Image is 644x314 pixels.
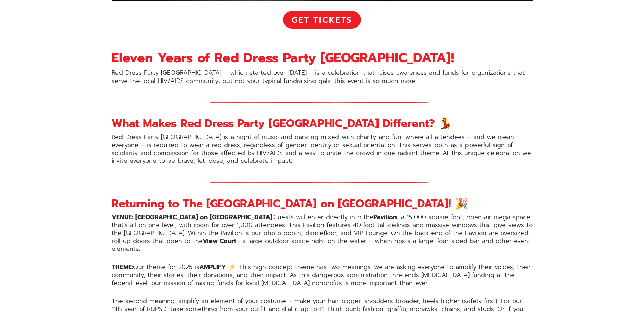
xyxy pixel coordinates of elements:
[203,236,236,246] strong: View Court
[112,262,133,272] strong: THEME:
[112,133,533,165] p: Red Dress Party [GEOGRAPHIC_DATA] is a night of music and dancing mixed with charity and fun, whe...
[112,195,468,212] strong: Returning to The [GEOGRAPHIC_DATA] on [GEOGRAPHIC_DATA]! 🎉
[112,69,533,85] p: Red Dress Party [GEOGRAPHIC_DATA] – which started over [DATE] – is a celebration that raises awar...
[112,212,273,222] strong: VENUE: [GEOGRAPHIC_DATA] on [GEOGRAPHIC_DATA].
[112,48,454,68] strong: Eleven Years of Red Dress Party [GEOGRAPHIC_DATA]!
[199,262,236,272] strong: AMPLIFY ⚡️
[373,212,397,222] strong: Pavilion
[112,263,533,287] p: Our theme for 2025 is . This high-concept theme has two meanings: we are asking everyone to ampli...
[112,213,533,253] p: Guests will enter directly into the , a 15,000 square foot, open-air mega-space that's all on one...
[112,115,452,132] strong: What Makes Red Dress Party [GEOGRAPHIC_DATA] Different? 💃
[283,11,361,29] a: Get Tickets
